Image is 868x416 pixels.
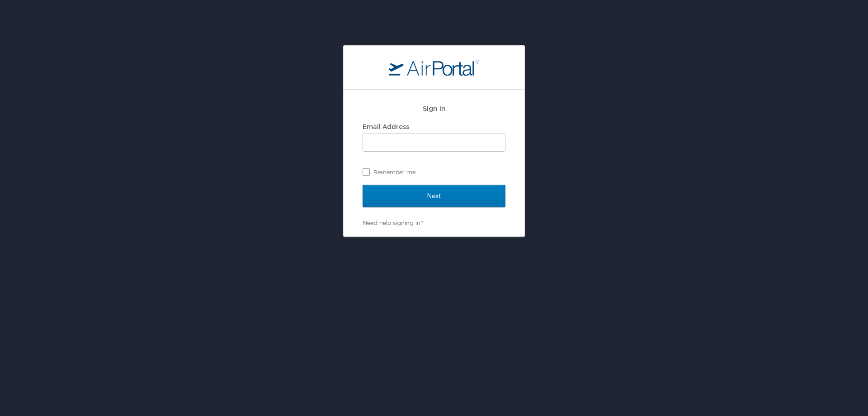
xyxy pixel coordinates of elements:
img: logo [389,59,479,76]
input: Next [363,185,505,207]
h2: Sign In [363,103,505,114]
a: Need help signing in? [363,219,423,226]
label: Remember me [363,165,505,179]
label: Email Address [363,123,409,130]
